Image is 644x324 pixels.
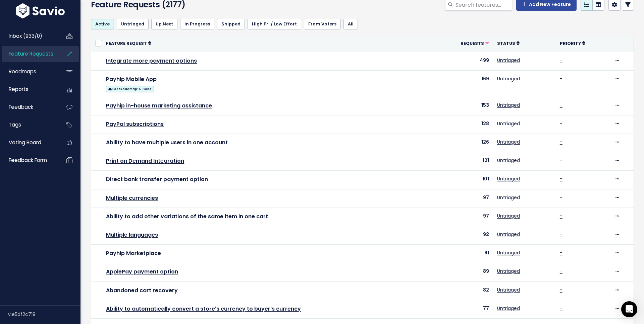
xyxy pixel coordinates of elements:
a: High Pri / Low Effort [248,19,301,29]
div: v.e5df2c718 [8,306,80,323]
a: - [560,213,562,219]
a: Untriaged [497,268,520,274]
span: Requests [461,40,484,46]
td: 128 [434,115,493,134]
a: Untriaged [497,139,520,145]
a: Abandoned cart recovery [106,287,178,294]
img: logo-white.9d6f32f41409.svg [14,3,66,18]
a: Reports [2,82,56,97]
a: Roadmaps [2,64,56,79]
a: Untriaged [497,287,520,293]
a: Untriaged [497,57,520,64]
a: Untriaged [497,213,520,219]
a: All [343,19,358,29]
a: Multiple languages [106,231,158,239]
td: 153 [434,97,493,115]
a: Feedback [2,99,56,115]
span: Feedback form [9,157,47,164]
td: 91 [434,245,493,263]
span: Feature Request [106,40,147,46]
a: Ability to have multiple users in one account [106,139,228,146]
td: 97 [434,189,493,208]
a: Direct bank transfer payment option [106,175,208,183]
a: - [560,268,562,274]
td: 92 [434,226,493,245]
a: Up Next [151,19,177,29]
a: Requests [461,40,489,47]
td: 169 [434,70,493,97]
a: In Progress [180,19,214,29]
a: Voting Board [2,135,56,150]
a: Inbox (933/0) [2,28,56,44]
a: Feature Requests [2,46,56,62]
a: Untriaged [497,249,520,256]
td: 126 [434,134,493,152]
td: 97 [434,208,493,226]
a: Test Roadmap: 5. Done [106,84,154,93]
span: Status [497,40,515,46]
a: Tags [2,117,56,133]
a: Untriaged [497,175,520,182]
span: Priority [560,40,581,46]
ul: Filter feature requests [91,19,634,29]
a: - [560,157,562,164]
a: Priority [560,40,585,47]
a: Feature Request [106,40,151,47]
span: Roadmaps [9,68,36,75]
a: Payhip in-house marketing assistance [106,102,212,109]
a: Untriaged [497,194,520,201]
a: - [560,194,562,201]
td: 77 [434,300,493,318]
a: Payhip Marketplace [106,249,161,257]
a: Ability to add other variations of the same item in one cart [106,213,268,220]
a: From Voters [304,19,341,29]
a: Status [497,40,520,47]
a: Untriaged [497,75,520,82]
span: Feature Requests [9,50,53,57]
td: 101 [434,171,493,189]
a: Shipped [217,19,245,29]
a: Integrate more payment options [106,57,197,65]
span: Voting Board [9,139,41,146]
a: - [560,120,562,127]
a: Ability to automatically convert a store's currency to buyer's currency [106,305,301,313]
span: Inbox (933/0) [9,32,42,39]
a: - [560,287,562,293]
span: Feedback [9,103,33,110]
a: - [560,139,562,145]
td: 499 [434,52,493,70]
a: - [560,57,562,64]
a: Print on Demand Integration [106,157,184,165]
a: - [560,75,562,82]
a: - [560,305,562,312]
span: Test Roadmap: 5. Done [106,86,154,92]
td: 82 [434,281,493,300]
a: - [560,231,562,238]
a: Untriaged [117,19,149,29]
a: Untriaged [497,305,520,312]
div: Open Intercom Messenger [621,301,637,317]
a: - [560,102,562,108]
span: Reports [9,86,29,93]
a: Payhip Mobile App [106,75,157,83]
a: ApplePay payment option [106,268,178,275]
td: 121 [434,152,493,171]
a: - [560,249,562,256]
a: Untriaged [497,102,520,108]
a: - [560,175,562,182]
a: PayPal subscriptions [106,120,164,128]
a: Multiple currencies [106,194,158,202]
a: Untriaged [497,231,520,238]
a: Feedback form [2,153,56,168]
a: Untriaged [497,120,520,127]
a: Active [91,19,114,29]
span: Tags [9,121,21,128]
a: Untriaged [497,157,520,164]
td: 89 [434,263,493,281]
